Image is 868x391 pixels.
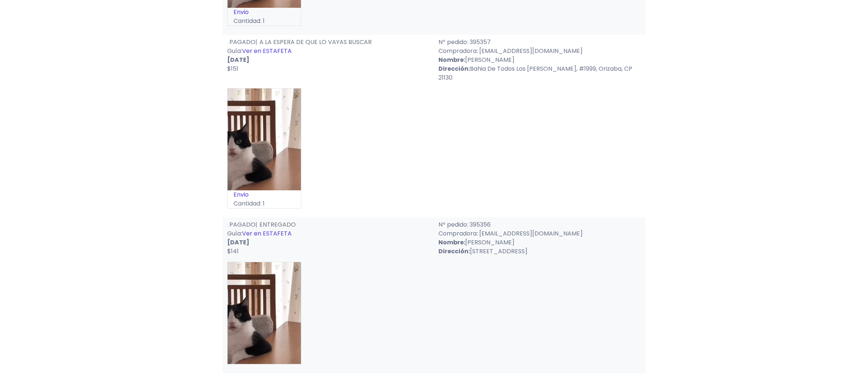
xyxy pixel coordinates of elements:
[259,38,372,46] a: A la espera de que lo vayas buscar
[438,47,641,56] p: Compradora: [EMAIL_ADDRESS][DOMAIN_NAME]
[228,199,301,208] p: Cantidad: 1
[438,238,641,247] p: [PERSON_NAME]
[438,38,641,47] p: Nº pedido: 395357
[227,238,430,247] p: [DATE]
[228,17,301,26] p: Cantidad: 1
[242,229,292,238] a: Ver en ESTAFETA
[259,220,296,229] a: Entregado
[438,247,641,256] p: [STREET_ADDRESS]
[229,38,255,46] span: Pagado
[228,262,301,364] img: small_1712928479661.jpeg
[438,220,641,229] p: Nº pedido: 395356
[438,64,641,82] p: Bahia De Todos Los [PERSON_NAME], #1999, Orizaba, CP 21130
[227,64,238,73] span: $151
[227,56,430,64] p: [DATE]
[438,238,465,247] strong: Nombre:
[438,56,641,64] p: [PERSON_NAME]
[438,229,641,238] p: Compradora: [EMAIL_ADDRESS][DOMAIN_NAME]
[438,64,470,73] strong: Dirección:
[233,8,249,16] a: Envio
[227,247,239,255] span: $141
[233,190,249,199] a: Envio
[242,47,292,55] a: Ver en ESTAFETA
[228,88,301,190] img: small_1712928479661.jpeg
[438,56,465,64] strong: Nombre:
[223,38,434,82] div: | Guía:
[229,220,255,229] span: Pagado
[438,247,470,255] strong: Dirección:
[223,220,434,256] div: | Guía:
